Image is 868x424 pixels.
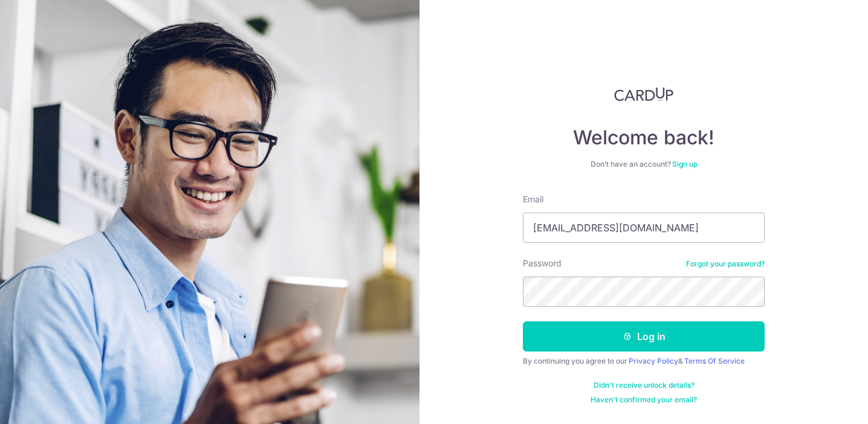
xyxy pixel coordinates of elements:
[684,356,745,365] a: Terms Of Service
[523,321,765,352] button: Log in
[629,356,678,365] a: Privacy Policy
[523,213,765,243] input: Enter your Email
[614,87,673,101] img: CardUp Logo
[594,381,695,390] a: Didn't receive unlock details?
[523,356,765,366] div: By continuing you agree to our &
[591,395,697,405] a: Haven't confirmed your email?
[523,257,562,269] label: Password
[523,126,765,150] h4: Welcome back!
[672,159,698,169] a: Sign up
[686,259,765,269] a: Forgot your password?
[523,159,765,169] div: Don’t have an account?
[523,193,543,205] label: Email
